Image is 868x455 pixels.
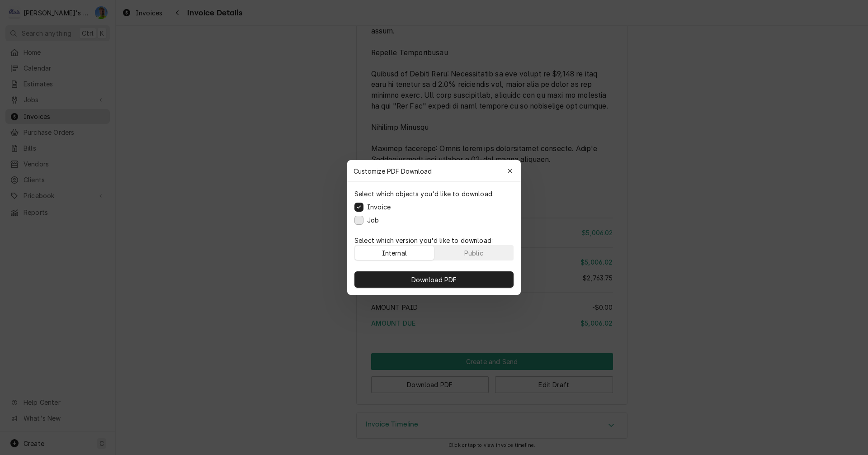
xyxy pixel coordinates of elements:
[354,236,514,245] p: Select which version you'd like to download:
[347,160,521,182] div: Customize PDF Download
[382,248,407,258] div: Internal
[410,275,459,284] span: Download PDF
[464,248,483,258] div: Public
[367,215,379,225] label: Job
[367,202,391,212] label: Invoice
[354,189,494,199] p: Select which objects you'd like to download:
[354,271,514,288] button: Download PDF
